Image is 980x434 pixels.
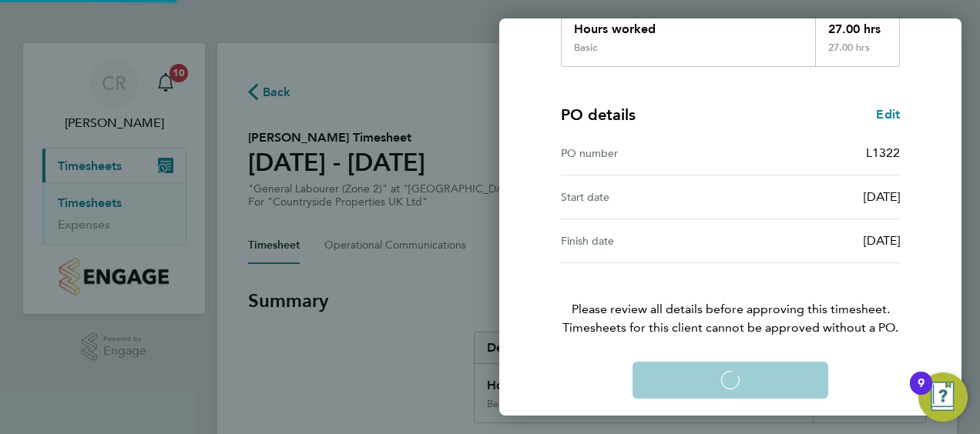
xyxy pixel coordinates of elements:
[876,107,900,122] span: Edit
[815,8,900,42] div: 27.00 hrs
[561,188,730,206] div: Start date
[918,372,968,422] button: Open Resource Center, 9 new notifications
[574,42,597,54] div: Basic
[730,188,900,206] div: [DATE]
[561,144,730,162] div: PO number
[561,232,730,250] div: Finish date
[730,232,900,250] div: [DATE]
[918,383,925,403] div: 9
[866,145,900,160] span: L1322
[876,105,900,124] a: Edit
[542,319,918,337] span: Timesheets for this client cannot be approved without a PO.
[542,263,918,337] p: Please review all details before approving this timesheet.
[815,42,900,66] div: 27.00 hrs
[562,8,815,42] div: Hours worked
[561,104,636,125] h4: PO details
